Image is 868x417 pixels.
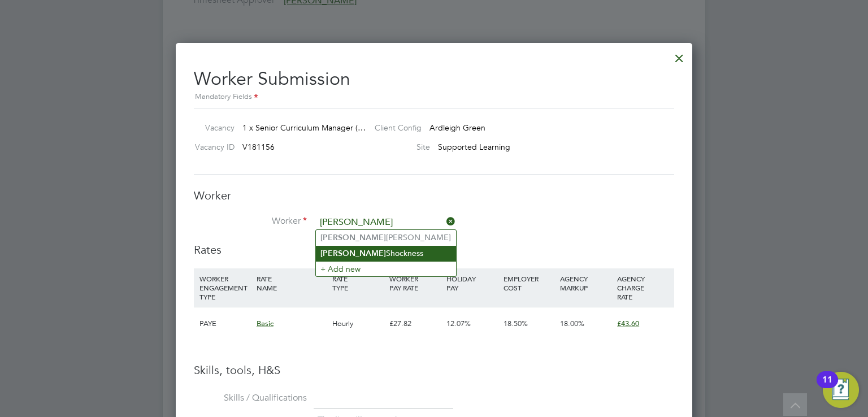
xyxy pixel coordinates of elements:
div: PAYE [197,307,254,340]
div: RATE TYPE [329,268,387,298]
span: Supported Learning [438,142,510,152]
li: Shockness [316,246,456,261]
span: 12.07% [446,319,471,328]
span: Ardleigh Green [429,123,485,133]
h3: Rates [194,242,674,257]
h2: Worker Submission [194,59,674,103]
b: [PERSON_NAME] [320,233,386,242]
label: Site [366,142,430,152]
label: Vacancy [189,123,235,133]
span: V181156 [242,142,275,152]
li: [PERSON_NAME] [316,230,456,245]
label: Skills / Qualifications [194,392,307,404]
label: Client Config [366,123,422,133]
div: 11 [822,380,832,394]
input: Search for... [316,214,455,231]
div: WORKER PAY RATE [387,268,444,298]
div: HOLIDAY PAY [444,268,501,298]
div: Mandatory Fields [194,91,674,103]
div: AGENCY CHARGE RATE [614,268,671,307]
div: RATE NAME [254,268,329,298]
span: £43.60 [617,319,639,328]
div: WORKER ENGAGEMENT TYPE [197,268,254,307]
div: Hourly [329,307,387,340]
h3: Worker [194,188,674,203]
button: Open Resource Center, 11 new notifications [823,372,859,408]
div: £27.82 [387,307,444,340]
span: 1 x Senior Curriculum Manager (… [242,123,366,133]
b: [PERSON_NAME] [320,249,386,258]
li: + Add new [316,261,456,276]
span: 18.00% [560,319,584,328]
span: Basic [257,319,274,328]
h3: Skills, tools, H&S [194,363,674,377]
span: 18.50% [504,319,528,328]
div: EMPLOYER COST [501,268,558,298]
label: Vacancy ID [189,142,235,152]
label: Worker [194,215,307,227]
div: AGENCY MARKUP [557,268,614,298]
